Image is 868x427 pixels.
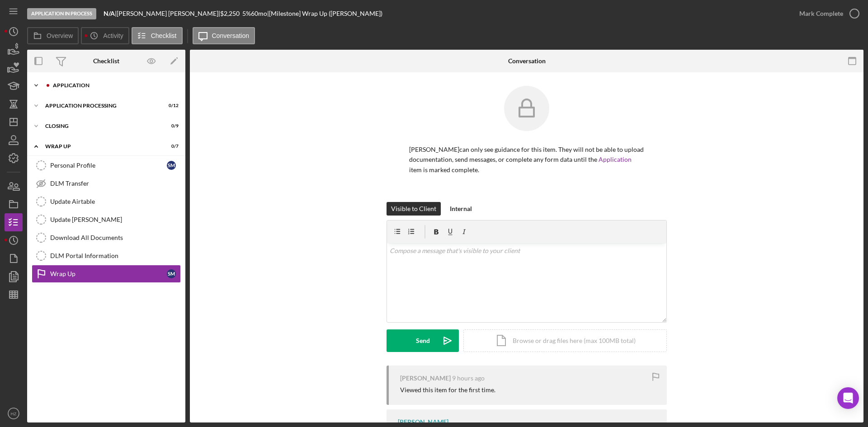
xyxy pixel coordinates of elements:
[45,144,156,149] div: Wrap up
[416,329,430,352] div: Send
[81,27,129,44] button: Activity
[50,234,180,241] div: Download All Documents
[251,10,267,17] div: 60 mo
[837,387,859,409] div: Open Intercom Messenger
[45,123,156,129] div: Closing
[220,9,240,17] span: $2,250
[53,83,174,88] div: Application
[452,375,485,382] time: 2025-09-03 06:20
[27,8,96,19] div: Application In Process
[162,103,179,108] div: 0 / 12
[790,5,863,23] button: Mark Complete
[409,145,644,175] p: [PERSON_NAME] can only see guidance for this item. They will not be able to upload documentation,...
[132,27,183,44] button: Checklist
[151,32,177,39] label: Checklist
[193,27,255,44] button: Conversation
[32,192,181,211] a: Update Airtable
[5,404,23,422] button: HZ
[398,418,448,426] div: [PERSON_NAME]
[212,32,250,39] label: Conversation
[599,155,632,163] a: Application
[387,202,441,216] button: Visible to Client
[45,103,156,108] div: Application Processing
[32,265,181,283] a: Wrap UpSM
[32,156,181,174] a: Personal ProfileSM
[32,247,181,265] a: DLM Portal Information
[11,411,17,416] text: HZ
[450,202,472,216] div: Internal
[391,202,436,216] div: Visible to Client
[93,57,119,65] div: Checklist
[50,216,180,223] div: Update [PERSON_NAME]
[167,161,176,170] div: S M
[50,198,180,205] div: Update Airtable
[50,162,167,169] div: Personal Profile
[162,144,179,149] div: 0 / 7
[104,10,117,17] div: |
[242,10,251,17] div: 5 %
[400,375,451,382] div: [PERSON_NAME]
[50,180,180,187] div: DLM Transfer
[799,5,843,23] div: Mark Complete
[445,202,476,216] button: Internal
[117,10,220,17] div: [PERSON_NAME] [PERSON_NAME] |
[400,386,495,394] div: Viewed this item for the first time.
[32,174,181,192] a: DLM Transfer
[162,123,179,129] div: 0 / 9
[103,32,123,39] label: Activity
[508,57,546,65] div: Conversation
[167,269,176,278] div: S M
[267,10,382,17] div: | [Milestone] Wrap Up ([PERSON_NAME])
[50,252,180,259] div: DLM Portal Information
[50,270,167,277] div: Wrap Up
[47,32,73,39] label: Overview
[104,9,115,17] b: N/A
[32,229,181,247] a: Download All Documents
[27,27,79,44] button: Overview
[32,211,181,229] a: Update [PERSON_NAME]
[387,329,459,352] button: Send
